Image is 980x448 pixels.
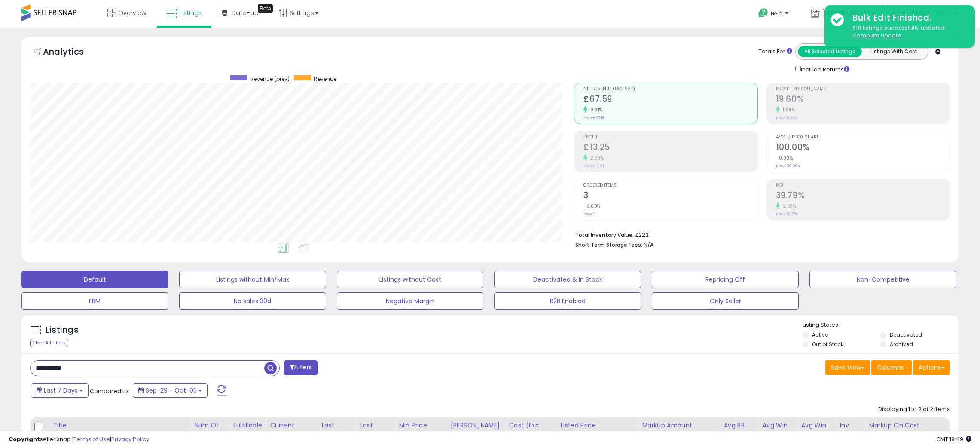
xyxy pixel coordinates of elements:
[232,9,259,17] span: DataHub
[583,190,757,202] h2: 3
[73,435,110,443] a: Terms of Use
[936,435,971,443] span: 2025-10-13 19:49 GMT
[890,331,922,338] label: Deactivated
[776,94,949,106] h2: 19.60%
[583,212,595,217] small: Prev: 3
[890,341,913,348] label: Archived
[878,405,950,414] div: Displaying 1 to 2 of 2 items
[771,10,782,17] span: Help
[337,292,484,310] button: Negative Margin
[776,142,949,154] h2: 100.00%
[30,339,68,347] div: Clear All Filters
[337,271,484,288] button: Listings without Cost
[583,142,757,154] h2: £13.25
[913,360,950,375] button: Actions
[776,155,793,161] small: 0.00%
[776,135,949,140] span: Avg. Buybox Share
[822,9,869,17] span: [PERSON_NAME]
[724,421,755,439] div: Avg BB Share
[494,271,641,288] button: Deactivated & In Stock
[877,363,904,372] span: Columns
[776,190,949,202] h2: 39.79%
[803,321,959,329] p: Listing States:
[871,360,912,375] button: Columns
[321,421,353,448] div: Last Purchase Price
[9,435,40,443] strong: Copyright
[652,292,799,310] button: Only Seller
[146,386,197,395] span: Sep-29 - Oct-05
[575,231,634,239] b: Total Inventory Value:
[258,4,273,13] div: Tooltip anchor
[644,241,654,249] span: N/A
[801,421,832,439] div: Avg Win Price
[583,135,757,140] span: Profit
[852,32,901,39] u: Complete Update
[776,183,949,188] span: ROI
[780,203,797,209] small: 2.63%
[118,9,146,17] span: Overview
[111,435,149,443] a: Privacy Policy
[846,24,968,40] div: 618 listings successfully updated.
[250,75,290,83] span: Revenue (prev)
[583,87,757,92] span: Net Revenue (Exc. VAT)
[789,64,860,74] div: Include Returns
[776,212,798,217] small: Prev: 38.77%
[9,436,149,444] div: seller snap | |
[762,421,794,448] div: Avg Win Price 24h.
[869,421,943,430] div: Markup on Cost
[575,229,943,239] li: £222
[776,163,800,169] small: Prev: 100.00%
[751,1,797,28] a: Help
[840,421,861,439] div: Inv. value
[270,421,314,439] div: Current Buybox Price
[284,360,318,375] button: Filters
[90,387,129,395] span: Compared to:
[21,271,168,288] button: Default
[798,46,862,57] button: All Selected Listings
[780,107,795,113] small: 1.98%
[825,360,870,375] button: Save View
[583,203,601,209] small: 0.00%
[31,383,89,398] button: Last 7 Days
[583,183,757,188] span: Ordered Items
[133,383,208,398] button: Sep-29 - Oct-05
[812,341,843,348] label: Out of Stock
[494,292,641,310] button: B2B Enabled
[46,324,79,336] h5: Listings
[21,292,168,310] button: FBM
[399,421,443,430] div: Min Price
[758,8,769,18] i: Get Help
[575,241,642,249] b: Short Term Storage Fees:
[194,421,226,439] div: Num of Comp.
[776,115,797,120] small: Prev: 19.22%
[583,94,757,106] h2: £67.59
[560,421,635,430] div: Listed Price
[587,107,603,113] small: 0.61%
[179,271,326,288] button: Listings without Min/Max
[509,421,553,439] div: Cost (Exc. VAT)
[583,163,604,169] small: Prev: £12.91
[846,12,968,24] div: Bulk Edit Finished.
[44,386,78,395] span: Last 7 Days
[53,421,187,430] div: Title
[759,48,792,56] div: Totals For
[43,46,101,60] h5: Analytics
[450,421,501,430] div: [PERSON_NAME]
[233,421,263,439] div: Fulfillable Quantity
[812,331,828,338] label: Active
[179,292,326,310] button: No sales 30d
[776,87,949,92] span: Profit [PERSON_NAME]
[809,271,956,288] button: Non-Competitive
[314,75,336,83] span: Revenue
[180,9,202,17] span: Listings
[583,115,604,120] small: Prev: £67.18
[587,155,604,161] small: 2.63%
[861,46,925,57] button: Listings With Cost
[652,271,799,288] button: Repricing Off
[642,421,716,430] div: Markup Amount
